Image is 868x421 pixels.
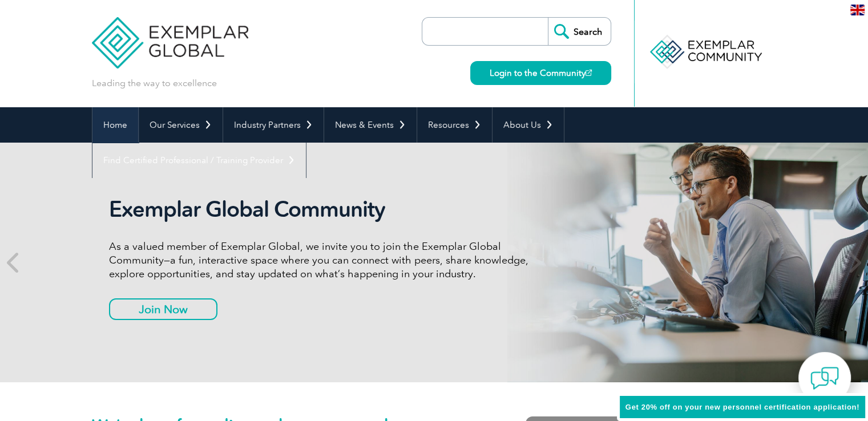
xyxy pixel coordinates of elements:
img: open_square.png [586,70,592,76]
p: As a valued member of Exemplar Global, we invite you to join the Exemplar Global Community—a fun,... [109,240,537,281]
a: News & Events [324,107,417,143]
input: Search [548,18,611,45]
p: Leading the way to excellence [92,77,217,90]
a: Find Certified Professional / Training Provider [92,143,306,178]
a: About Us [492,107,564,143]
a: Login to the Community [470,61,611,85]
a: Our Services [139,107,223,143]
img: en [850,5,865,15]
a: Home [92,107,138,143]
img: contact-chat.png [810,364,839,392]
h2: Exemplar Global Community [109,196,537,222]
a: Industry Partners [223,107,324,143]
a: Join Now [109,298,217,320]
a: Resources [417,107,492,143]
span: Get 20% off on your new personnel certification application! [625,403,859,411]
